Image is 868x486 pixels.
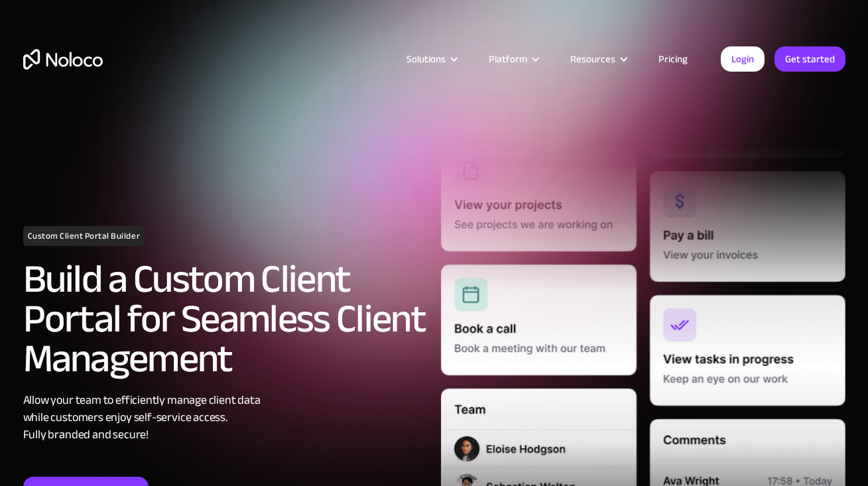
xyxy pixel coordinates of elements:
[775,46,845,72] a: Get started
[721,46,765,72] a: Login
[23,392,428,444] div: Allow your team to efficiently manage client data while customers enjoy self-service access. Full...
[489,50,527,68] div: Platform
[23,226,145,246] h1: Custom Client Portal Builder
[23,49,103,70] a: home
[472,50,554,68] div: Platform
[390,50,472,68] div: Solutions
[642,50,704,68] a: Pricing
[570,50,615,68] div: Resources
[406,50,446,68] div: Solutions
[554,50,642,68] div: Resources
[23,259,428,379] h2: Build a Custom Client Portal for Seamless Client Management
